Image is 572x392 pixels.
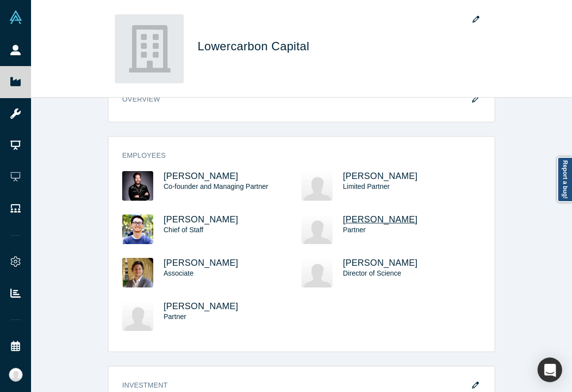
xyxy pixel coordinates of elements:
a: [PERSON_NAME] [164,171,238,181]
img: Katinka Harsányi's Account [9,368,23,382]
a: [PERSON_NAME] [343,214,418,224]
a: [PERSON_NAME] [343,171,418,181]
a: [PERSON_NAME] [164,301,238,311]
h3: overview [122,94,467,105]
img: Ron Bouganim's Profile Image [302,171,333,201]
span: Partner [164,313,186,321]
img: Alchemist Vault Logo [9,10,23,24]
a: [PERSON_NAME] [343,258,418,268]
img: Lowercarbon Capital's Logo [115,14,184,83]
span: Co-founder and Managing Partner [164,182,268,190]
img: Kristin Ellis's Profile Image [122,301,153,331]
span: Chief of Staff [164,226,203,234]
h3: Investment [122,380,467,391]
span: Director of Science [343,269,401,277]
a: [PERSON_NAME] [164,214,238,224]
img: Shawn Xu's Profile Image [122,214,153,244]
span: Limited Partner [343,182,390,190]
span: Associate [164,269,194,277]
a: Report a bug! [557,157,572,202]
a: [PERSON_NAME] [164,258,238,268]
span: Partner [343,226,366,234]
img: Chris Sacca's Profile Image [122,171,153,201]
span: Lowercarbon Capital [198,39,313,53]
h3: Employees [122,150,467,161]
img: Shuo Yang's Profile Image [302,214,333,244]
img: Clea Kolster's Profile Image [302,258,333,287]
img: Alex Laplaza's Profile Image [122,258,153,287]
